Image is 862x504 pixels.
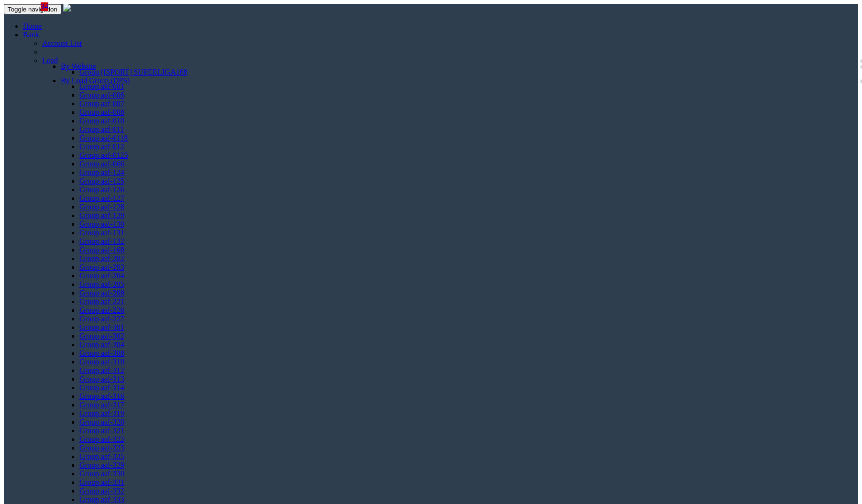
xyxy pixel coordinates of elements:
[79,332,124,340] a: Group aaf-302
[63,4,71,11] img: MOTION_logo.png
[79,409,124,417] a: Group aaf-319
[23,22,42,30] a: Home
[8,6,57,13] span: Toggle navigation
[79,452,124,460] a: Group aaf-325
[79,142,124,151] a: Group aaf-012
[79,358,124,366] a: Group aaf-310
[79,263,124,271] a: Group aaf-203
[79,220,124,228] a: Group aaf-130
[79,168,124,176] a: Group aaf-124
[79,186,124,194] a: Group aaf-126
[79,366,124,374] a: Group aaf-312
[79,383,124,392] a: Group aaf-314
[79,478,124,486] a: Group aaf-331
[61,77,130,85] a: By Load Group (DPS)
[79,289,124,297] a: Group aaf-208
[79,237,124,245] a: Group aaf-132
[79,401,124,409] a: Group aaf-317
[79,160,124,168] a: Group aaf-066
[79,306,124,314] a: Group aaf-226
[79,297,124,306] a: Group aaf-221
[79,487,124,495] a: Group aaf-332
[79,444,124,452] a: Group aaf-323
[79,108,124,116] a: Group aaf-008
[79,99,124,108] a: Group aaf-007
[79,134,128,142] a: Group aaf-0118
[79,246,124,254] a: Group aaf-168
[79,151,128,159] a: Group aaf-0125
[79,323,124,331] a: Group aaf-301
[79,349,124,357] a: Group aaf-308
[23,31,39,39] a: Bank
[42,39,82,47] a: Account List
[79,194,124,202] a: Group aaf-127
[79,315,124,323] a: Group aaf-227
[79,125,124,133] a: Group aaf-011
[79,427,124,435] a: Group aaf-321
[79,435,124,443] a: Group aaf-322
[79,82,124,90] a: Group aaf-001
[79,229,124,237] a: Group aaf-131
[79,375,124,383] a: Group aaf-313
[79,91,124,99] a: Group aaf-006
[79,418,124,426] a: Group aaf-320
[79,470,124,478] a: Group aaf-330
[79,177,124,185] a: Group aaf-125
[79,280,124,288] a: Group aaf-205
[79,340,124,349] a: Group aaf-304
[79,495,124,504] a: Group aaf-333
[79,272,124,280] a: Group aaf-204
[41,2,48,11] span: 34
[42,56,58,65] a: Load
[79,392,124,400] a: Group aaf-316
[4,4,61,14] button: Toggle navigation
[79,254,124,263] a: Group aaf-202
[79,461,124,469] a: Group aaf-329
[79,211,124,219] a: Group aaf-129
[79,68,188,76] a: Group [ISPORT] SUPERLIGA168
[79,117,124,125] a: Group aaf-010
[79,203,124,211] a: Group aaf-128
[61,62,96,70] a: By Website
